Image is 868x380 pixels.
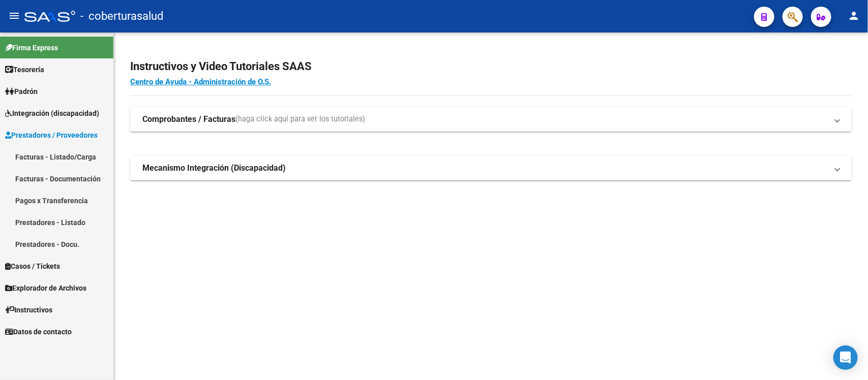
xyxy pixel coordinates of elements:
mat-icon: person [848,10,860,22]
span: Explorador de Archivos [5,282,86,294]
div: Open Intercom Messenger [833,345,858,370]
mat-icon: menu [8,10,20,22]
span: Prestadores / Proveedores [5,130,98,141]
strong: Mecanismo Integración (Discapacidad) [142,163,286,174]
mat-expansion-panel-header: Mecanismo Integración (Discapacidad) [130,156,852,180]
span: Tesorería [5,64,44,75]
span: - coberturasalud [80,5,163,27]
span: Firma Express [5,42,58,53]
h2: Instructivos y Video Tutoriales SAAS [130,57,852,76]
span: Padrón [5,86,38,97]
span: Instructivos [5,304,52,315]
mat-expansion-panel-header: Comprobantes / Facturas(haga click aquí para ver los tutoriales) [130,107,852,132]
span: Integración (discapacidad) [5,108,99,119]
span: Datos de contacto [5,326,72,337]
span: Casos / Tickets [5,261,60,272]
a: Centro de Ayuda - Administración de O.S. [130,77,271,86]
span: (haga click aquí para ver los tutoriales) [235,114,365,125]
strong: Comprobantes / Facturas [142,114,235,125]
